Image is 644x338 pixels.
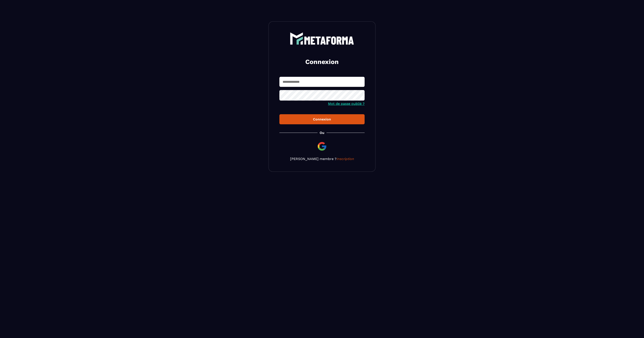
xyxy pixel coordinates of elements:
[279,157,365,161] p: [PERSON_NAME] membre ?
[317,141,327,151] img: google
[279,114,365,124] button: Connexion
[328,102,365,106] a: Mot de passe oublié ?
[279,32,365,45] a: logo
[283,117,361,121] div: Connexion
[337,157,354,161] a: Inscription
[285,58,359,66] h2: Connexion
[320,131,324,135] p: Ou
[290,32,354,45] img: logo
